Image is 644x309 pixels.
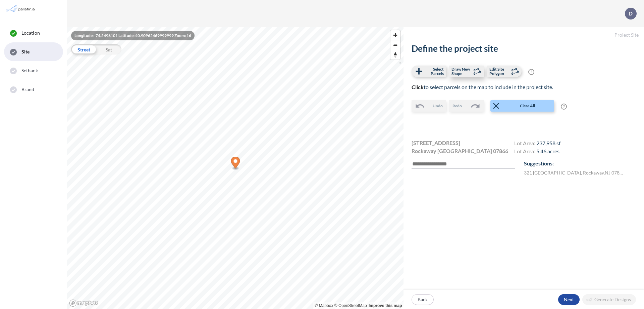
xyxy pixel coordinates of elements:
div: Longitude: -74.5496101 Latitude: 40.90962469999999 Zoom: 16 [71,31,195,40]
span: 237,958 sf [536,140,560,146]
span: Select Parcels [424,67,444,76]
canvas: Map [67,27,404,309]
span: 5.46 acres [536,148,559,154]
a: Mapbox homepage [69,299,99,307]
h2: Define the project site [412,43,636,54]
span: Clear All [501,103,553,109]
button: Redo [449,100,484,112]
button: Zoom in [390,30,400,40]
div: Map marker [231,157,240,170]
span: Location [21,30,40,36]
h5: Project Site [404,27,644,43]
button: Undo [412,100,446,112]
span: Zoom out [390,40,400,50]
span: Draw New Shape [451,67,471,76]
span: ? [528,69,534,75]
button: Back [412,294,434,305]
span: Undo [433,103,443,109]
button: Clear All [490,100,554,112]
button: Zoom out [390,40,400,50]
a: Improve this map [369,303,402,308]
p: Back [418,296,428,303]
button: Reset bearing to north [390,50,400,60]
span: Brand [21,86,35,93]
span: Edit Site Polygon [489,67,509,76]
span: Site [21,48,30,55]
span: Rockaway [GEOGRAPHIC_DATA] 07866 [412,147,508,155]
p: D [629,10,633,16]
span: Setback [21,67,38,74]
label: 321 [GEOGRAPHIC_DATA] , Rockaway , NJ 07866 , US [524,169,625,176]
div: Sat [96,44,121,54]
div: Street [71,44,96,54]
h4: Lot Area: [514,140,560,148]
p: Suggestions: [524,159,636,167]
a: OpenStreetMap [334,303,367,308]
h4: Lot Area: [514,148,560,156]
img: Parafin [5,3,38,15]
a: Mapbox [315,303,333,308]
span: Redo [452,103,462,109]
button: Next [558,294,580,305]
span: [STREET_ADDRESS] [412,139,460,147]
p: Next [564,296,574,303]
span: ? [561,104,567,110]
span: to select parcels on the map to include in the project site. [412,84,553,90]
b: Click [412,84,424,90]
